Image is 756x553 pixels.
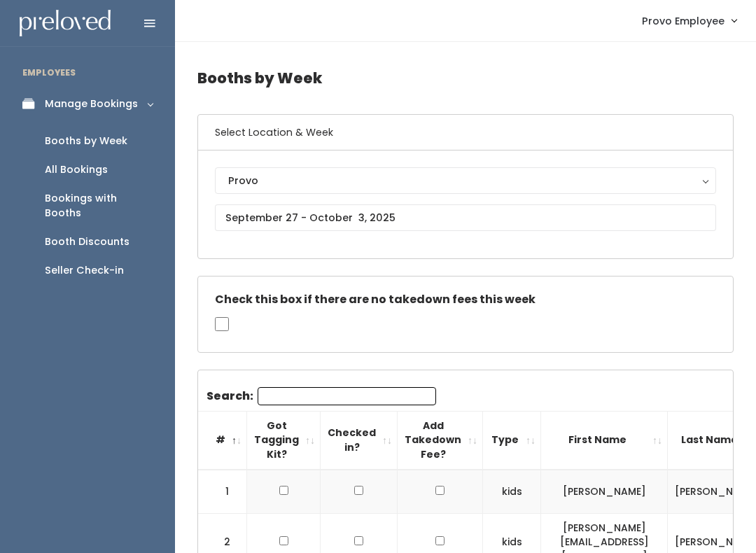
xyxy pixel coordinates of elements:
[197,59,734,97] h4: Booths by Week
[198,115,733,150] h6: Select Location & Week
[198,411,247,469] th: #: activate to sort column descending
[198,470,247,514] td: 1
[215,204,716,231] input: September 27 - October 3, 2025
[483,411,541,469] th: Type: activate to sort column ascending
[398,411,483,469] th: Add Takedown Fee?: activate to sort column ascending
[215,293,716,306] h5: Check this box if there are no takedown fees this week
[247,411,321,469] th: Got Tagging Kit?: activate to sort column ascending
[206,387,436,405] label: Search:
[628,6,750,36] a: Provo Employee
[483,470,541,514] td: kids
[642,13,724,29] span: Provo Employee
[45,263,124,278] div: Seller Check-in
[20,10,111,37] img: preloved logo
[541,411,668,469] th: First Name: activate to sort column ascending
[45,162,108,177] div: All Bookings
[45,234,129,249] div: Booth Discounts
[45,134,127,148] div: Booths by Week
[215,167,716,194] button: Provo
[45,97,138,111] div: Manage Bookings
[541,470,668,514] td: [PERSON_NAME]
[258,387,436,405] input: Search:
[228,173,703,188] div: Provo
[321,411,398,469] th: Checked in?: activate to sort column ascending
[45,191,153,220] div: Bookings with Booths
